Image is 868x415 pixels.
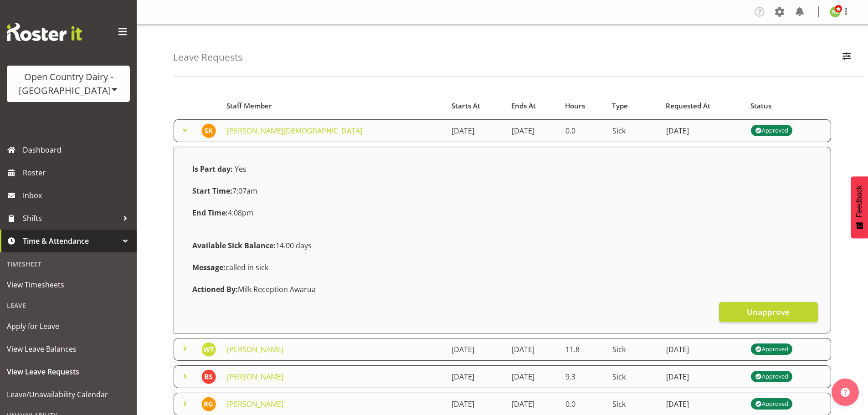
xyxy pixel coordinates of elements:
[2,338,134,360] a: View Leave Balances
[192,186,257,196] span: 7:07am
[192,164,233,174] strong: Is Part day:
[855,185,863,217] span: Feedback
[2,315,134,338] a: Apply for Leave
[661,365,745,388] td: [DATE]
[23,234,118,248] span: Time & Attendance
[192,262,226,272] strong: Message:
[235,164,247,174] span: Yes
[7,388,130,401] span: Leave/Unavailability Calendar
[2,360,134,383] a: View Leave Requests
[192,208,228,218] strong: End Time:
[755,344,788,355] div: Approved
[7,319,130,333] span: Apply for Leave
[506,365,560,388] td: [DATE]
[2,273,134,296] a: View Timesheets
[719,302,818,322] button: Unapprove
[446,119,506,142] td: [DATE]
[837,47,856,67] button: Filter Employees
[23,189,132,202] span: Inbox
[173,52,242,62] h4: Leave Requests
[841,388,850,397] img: help-xxl-2.png
[2,255,134,273] div: Timesheet
[7,278,130,292] span: View Timesheets
[506,338,560,361] td: [DATE]
[612,101,628,111] span: Type
[755,125,788,136] div: Approved
[23,143,132,157] span: Dashboard
[851,176,868,238] button: Feedback - Show survey
[2,296,134,315] div: Leave
[7,342,130,356] span: View Leave Balances
[201,369,216,384] img: barry-sheilds9759.jpg
[2,383,134,406] a: Leave/Unavailability Calendar
[452,101,480,111] span: Starts At
[7,365,130,379] span: View Leave Requests
[16,70,121,97] div: Open Country Dairy - [GEOGRAPHIC_DATA]
[511,101,536,111] span: Ends At
[506,119,560,142] td: [DATE]
[666,101,710,111] span: Requested At
[192,241,276,251] strong: Available Sick Balance:
[607,338,661,361] td: Sick
[192,284,238,294] strong: Actioned By:
[607,119,661,142] td: Sick
[201,123,216,138] img: shiva-kumaran10130.jpg
[565,101,585,111] span: Hours
[446,338,506,361] td: [DATE]
[7,23,82,41] img: Rosterit website logo
[192,186,232,196] strong: Start Time:
[560,365,607,388] td: 9.3
[755,399,788,410] div: Approved
[560,338,607,361] td: 11.8
[226,101,272,111] span: Staff Member
[750,101,771,111] span: Status
[661,338,745,361] td: [DATE]
[23,211,118,225] span: Shifts
[187,235,818,256] div: 14.00 days
[227,126,362,136] a: [PERSON_NAME][DEMOGRAPHIC_DATA]
[755,371,788,382] div: Approved
[201,342,216,357] img: warren-tempelman7489.jpg
[227,399,283,409] a: [PERSON_NAME]
[747,306,790,318] span: Unapprove
[661,119,745,142] td: [DATE]
[192,208,253,218] span: 4:08pm
[201,397,216,411] img: raymond-george10054.jpg
[187,256,818,278] div: called in sick
[187,278,818,300] div: Milk Reception Awarua
[830,6,841,17] img: nicole-lloyd7454.jpg
[560,119,607,142] td: 0.0
[607,365,661,388] td: Sick
[23,166,132,179] span: Roster
[446,365,506,388] td: [DATE]
[227,344,283,354] a: [PERSON_NAME]
[227,372,283,382] a: [PERSON_NAME]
